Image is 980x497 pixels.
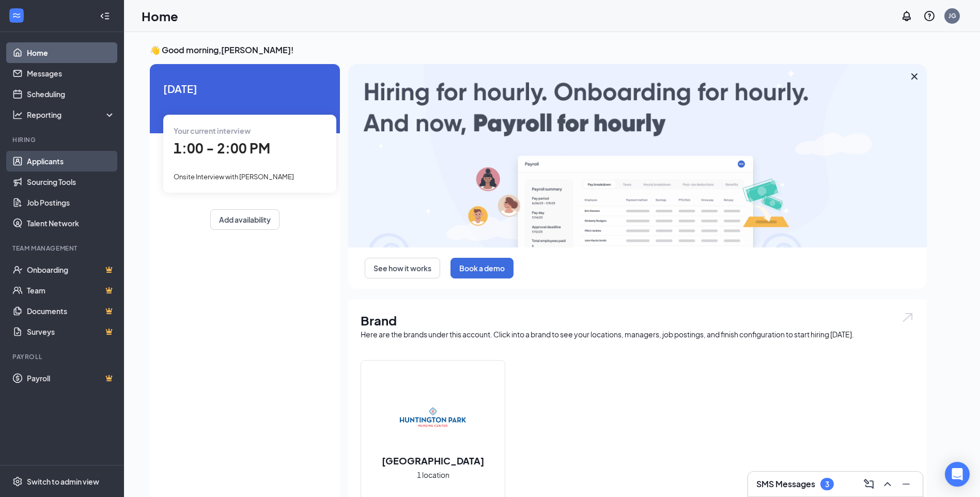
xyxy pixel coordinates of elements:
a: Job Postings [27,192,115,213]
a: Sourcing Tools [27,172,115,192]
svg: Cross [908,70,921,83]
h3: SMS Messages [756,478,815,490]
a: PayrollCrown [27,368,115,389]
a: Applicants [27,151,115,172]
div: 3 [825,480,829,489]
h1: Brand [361,312,914,329]
a: OnboardingCrown [27,259,115,280]
div: Here are the brands under this account. Click into a brand to see your locations, managers, job p... [361,329,914,339]
div: Team Management [12,244,113,253]
button: ChevronUp [879,476,896,492]
button: ComposeMessage [861,476,877,492]
span: 1:00 - 2:00 PM [174,139,270,157]
a: Messages [27,63,115,84]
button: Book a demo [450,258,514,278]
svg: Analysis [12,110,23,120]
div: JG [948,11,956,20]
img: open.6027fd2a22e1237b5b06.svg [901,312,914,323]
svg: Settings [12,476,23,487]
h2: [GEOGRAPHIC_DATA] [371,454,494,467]
svg: Collapse [100,11,110,21]
button: See how it works [365,258,440,278]
div: Hiring [12,135,113,144]
h1: Home [142,7,178,25]
span: Onsite Interview with [PERSON_NAME] [174,173,294,181]
a: Home [27,42,115,63]
a: TeamCrown [27,280,115,301]
h3: 👋 Good morning, [PERSON_NAME] ! [150,44,927,56]
img: payroll-large.gif [348,64,927,247]
button: Add availability [210,209,279,230]
button: Minimize [898,476,914,492]
svg: ComposeMessage [863,478,875,490]
svg: QuestionInfo [923,10,936,22]
svg: ChevronUp [881,478,894,490]
div: Switch to admin view [27,476,99,487]
a: SurveysCrown [27,321,115,342]
a: DocumentsCrown [27,301,115,321]
svg: Notifications [900,10,913,22]
div: Reporting [27,110,116,120]
a: Scheduling [27,84,115,104]
svg: WorkstreamLogo [11,10,22,21]
span: [DATE] [163,81,326,97]
div: Open Intercom Messenger [945,462,970,487]
span: Your current interview [174,126,251,135]
div: Payroll [12,352,113,361]
span: 1 location [417,469,449,480]
a: Talent Network [27,213,115,234]
svg: Minimize [900,478,912,490]
img: Huntington Park Nursing Center [400,384,466,450]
